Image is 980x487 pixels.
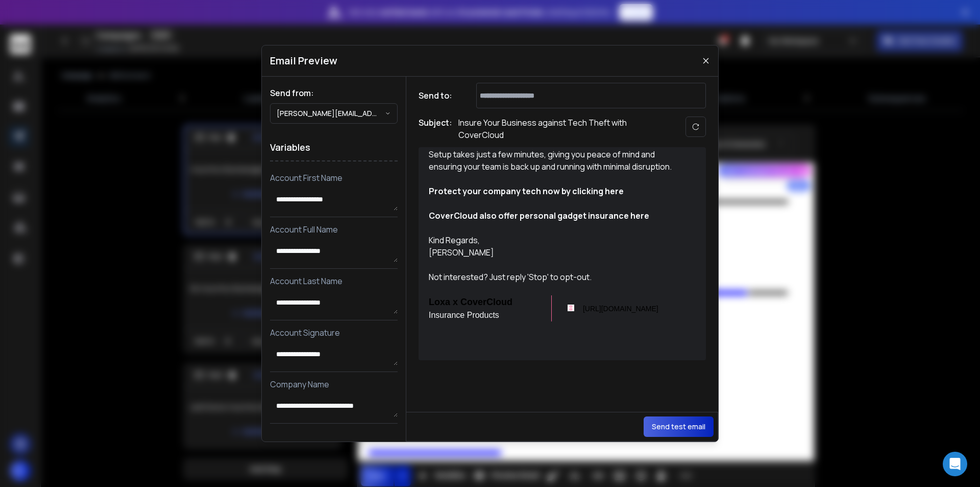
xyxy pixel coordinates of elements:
[270,430,398,442] p: Email
[583,305,658,313] a: [URL][DOMAIN_NAME]
[270,87,398,99] h1: Send from:
[429,185,624,197] a: Protect your company tech now by clicking here
[429,297,458,307] span: Loxa x
[460,297,512,307] span: CoverCloud
[429,234,684,246] div: Kind Regards,
[270,378,398,390] p: Company Name
[270,327,398,339] p: Account Signature
[429,246,684,259] div: [PERSON_NAME]
[429,271,684,283] div: Not interested? Just reply 'Stop' to opt-out.
[270,223,398,236] p: Account Full Name
[270,54,337,68] h1: Email Preview
[568,305,574,311] img: website
[943,452,967,476] div: Open Intercom Messenger
[270,172,398,184] p: Account First Name
[429,210,649,221] a: CoverCloud also offer personal gadget insurance here
[270,134,398,161] h1: Variables
[644,416,714,437] button: Send test email
[429,311,499,319] span: Insurance Products
[419,89,459,102] h1: Send to:
[458,117,663,141] p: Insure Your Business against Tech Theft with CoverCloud
[419,117,452,141] h1: Subject:
[270,275,398,287] p: Account Last Name
[277,108,385,119] p: [PERSON_NAME][EMAIL_ADDRESS][DOMAIN_NAME]
[429,148,684,173] div: Setup takes just a few minutes, giving you peace of mind and ensuring your team is back up and ru...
